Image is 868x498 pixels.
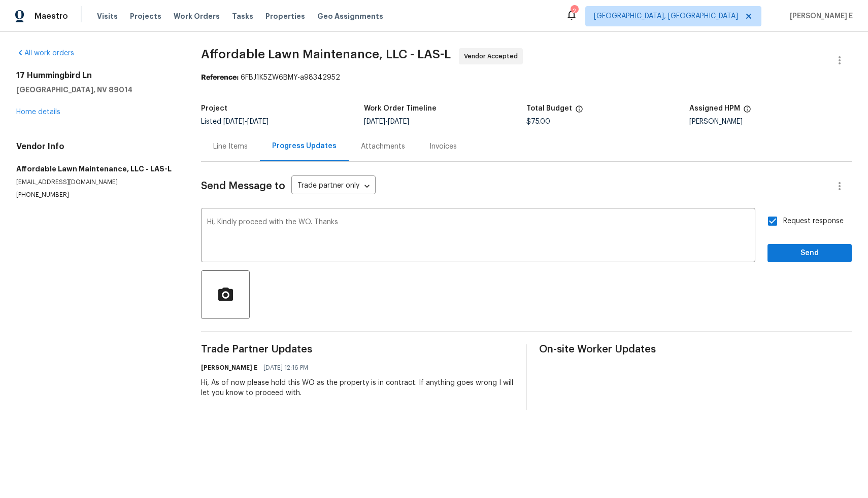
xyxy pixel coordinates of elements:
span: - [223,118,269,125]
h2: 17 Hummingbird Ln [16,70,177,81]
span: The hpm assigned to this work order. [743,105,751,118]
h6: [PERSON_NAME] E [201,363,257,373]
span: [PERSON_NAME] E [786,11,853,21]
span: Tasks [232,13,253,20]
div: 6FBJ1K5ZW6BMY-a98342952 [201,73,852,83]
div: Invoices [429,141,457,152]
h5: Project [201,105,227,112]
textarea: Hi, Kindly proceed with the WO. Thanks [207,219,749,254]
span: Listed [201,118,269,125]
span: Geo Assignments [317,11,383,21]
span: Work Orders [174,11,220,21]
span: Trade Partner Updates [201,344,514,354]
h5: Work Order Timeline [364,105,437,112]
span: Projects [130,11,161,21]
div: 2 [571,6,578,16]
span: [DATE] 12:16 PM [263,363,308,373]
span: Visits [97,11,118,21]
div: Attachments [361,141,405,152]
span: [DATE] [364,118,385,125]
span: [GEOGRAPHIC_DATA], [GEOGRAPHIC_DATA] [594,11,738,21]
div: Trade partner only [291,178,376,195]
button: Send [767,244,852,263]
h5: Assigned HPM [689,105,740,112]
h4: Vendor Info [16,141,177,152]
b: Reference: [201,74,239,81]
span: On-site Worker Updates [539,344,852,354]
a: Home details [16,109,60,116]
p: [EMAIL_ADDRESS][DOMAIN_NAME] [16,178,177,187]
h5: Affordable Lawn Maintenance, LLC - LAS-L [16,164,177,174]
div: Progress Updates [272,141,337,151]
span: [DATE] [388,118,409,125]
span: Properties [265,11,305,21]
span: [DATE] [223,118,245,125]
div: [PERSON_NAME] [689,118,852,125]
span: Request response [783,216,844,227]
span: $75.00 [526,118,550,125]
h5: Total Budget [526,105,572,112]
span: Maestro [35,11,68,21]
span: [DATE] [247,118,269,125]
span: The total cost of line items that have been proposed by Opendoor. This sum includes line items th... [575,105,583,118]
div: Hi, As of now please hold this WO as the property is in contract. If anything goes wrong I will l... [201,378,514,398]
span: Send [776,247,844,260]
span: Send Message to [201,181,285,191]
h5: [GEOGRAPHIC_DATA], NV 89014 [16,85,177,95]
a: All work orders [16,50,74,57]
span: - [364,118,409,125]
p: [PHONE_NUMBER] [16,191,177,199]
span: Affordable Lawn Maintenance, LLC - LAS-L [201,48,451,60]
span: Vendor Accepted [464,51,522,61]
div: Line Items [213,141,248,152]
